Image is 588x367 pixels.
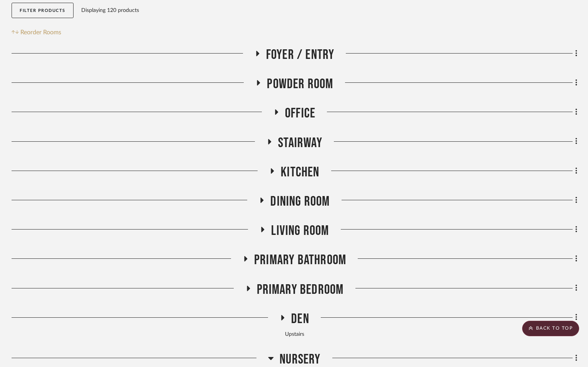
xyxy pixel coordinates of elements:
span: Foyer / Entry [266,47,335,63]
div: Upstairs [12,330,577,339]
scroll-to-top-button: BACK TO TOP [522,321,579,336]
span: Living Room [271,223,329,239]
button: Filter Products [12,3,74,18]
span: Den [291,311,309,327]
button: Reorder Rooms [12,28,61,37]
span: Stairway [278,135,322,151]
span: Primary Bedroom [257,282,344,298]
span: Dining Room [270,193,330,210]
span: Kitchen [281,164,319,181]
span: Primary Bathroom [254,252,346,268]
span: Reorder Rooms [20,28,61,37]
div: Displaying 120 products [81,3,139,18]
span: Office [285,105,315,122]
span: Powder Room [267,76,333,92]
